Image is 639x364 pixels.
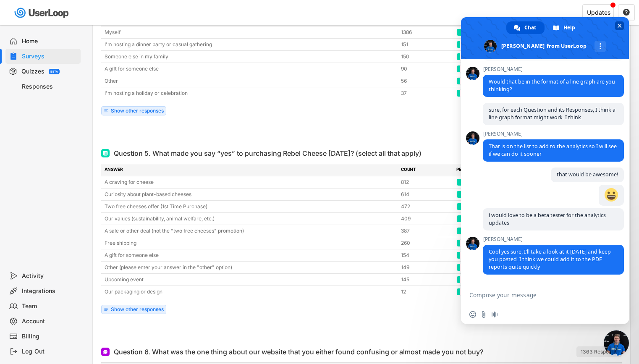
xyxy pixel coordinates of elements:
button:  [623,9,630,16]
div: 145 [401,276,451,283]
span: Would that be in the format of a line graph are you thinking? [489,78,615,93]
div: Free shipping [105,239,396,247]
div: Close chat [604,330,629,356]
div: 12 [401,288,451,296]
div: A gift for someone else [105,251,396,259]
span: That is on the list to add to the analytics so I will see if we can do it sooner [489,143,617,157]
div: Upcoming event [105,276,396,283]
div: 4.51% [458,252,497,259]
div: ANSWER [105,166,396,174]
div: A sale or other deal (not the "two free cheeses" promotion) [105,227,396,235]
div: 4.25% [458,276,497,284]
div: A craving for cheese [105,178,396,186]
div: 614 [401,191,451,198]
div: Team [22,302,77,310]
span: [PERSON_NAME] [483,236,624,242]
div: PERCENTAGE [456,166,498,174]
div: Other [105,77,396,85]
div: Our packaging or design [105,288,396,296]
div: 74.12% [458,29,497,37]
div: Billing [22,333,77,340]
div: 150 [401,53,451,60]
div: 13.83% [458,203,497,211]
span: Audio message [491,311,498,318]
div: Integrations [22,287,77,295]
div: Show other responses [111,108,164,113]
div: 2.99% [458,78,497,85]
div: 154 [401,251,451,259]
div: Myself [105,29,396,36]
span: Close chat [615,21,624,30]
div: 0.35% [458,288,497,296]
div: Question 6. What was the one thing about our website that you either found confusing or almost ma... [114,347,483,357]
textarea: Compose your message... [469,291,602,299]
div: 4.36% [458,264,497,272]
span: Send a file [480,311,487,318]
div: Account [22,317,77,325]
div: 151 [401,41,451,48]
div: Home [22,37,77,45]
div: 11.98% [458,215,497,223]
div: Curiosity about plant-based cheeses [105,191,396,198]
img: Open Ended [103,349,108,354]
div: I'm hosting a holiday or celebration [105,89,396,97]
div: Quizzes [21,68,45,76]
div: 11.34% [458,228,497,235]
span: Help [563,21,575,34]
div: 409 [401,215,451,223]
div: Activity [22,272,77,280]
div: I'm hosting a dinner party or casual gathering [105,41,396,48]
div: 90 [401,65,451,73]
span: [PERSON_NAME] [483,66,624,72]
div: 1.98% [458,90,497,97]
text:  [623,8,630,16]
div: 812 [401,178,451,186]
div: More channels [594,41,606,52]
div: Surveys [22,52,77,60]
div: Other (please enter your answer in the "other" option) [105,264,396,271]
div: 56 [401,77,451,85]
div: 23.78% [458,179,497,186]
img: Multi Select [103,151,108,156]
div: Show other responses [111,307,164,312]
div: Two free cheeses offer (1st Time Purchase) [105,203,396,210]
div: 37 [401,89,451,97]
div: 8.07% [458,41,497,49]
div: Responses [22,83,77,91]
span: that would be awesome! [557,171,618,178]
div: 472 [401,203,451,210]
div: 4.81% [458,65,497,73]
div: Updates [587,10,610,16]
div: 1363 Responses [581,348,620,355]
span: Cool yes sure, I'll take a look at it [DATE] and keep you posted. I think we could add it to the ... [489,248,611,270]
div: COUNT [401,166,451,174]
div: 8.02% [458,53,497,61]
span: sure, for each Question and its Responses, I think a line graph format might work. I think. [489,106,615,121]
img: userloop-logo-01.svg [13,4,72,21]
div: 1386 [401,29,451,36]
div: Help [545,21,584,34]
div: Someone else in my family [105,53,396,60]
div: BETA [50,70,58,73]
div: 17.98% [458,191,497,199]
div: 7.62% [458,240,497,247]
div: 149 [401,264,451,271]
span: Insert an emoji [469,311,476,318]
div: 387 [401,227,451,235]
div: Question 5. What made you say “yes” to purchasing Rebel Cheese [DATE]? (select all that apply) [114,148,422,158]
span: Chat [524,21,536,34]
div: 260 [401,239,451,247]
div: Our values (sustainability, animal welfare, etc.) [105,215,396,223]
div: Log Out [22,348,77,356]
span: [PERSON_NAME] [483,131,624,137]
div: A gift for someone else [105,65,396,73]
span: i would love to be a beta tester for the analytics updates [489,212,606,226]
div: Chat [506,21,545,34]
